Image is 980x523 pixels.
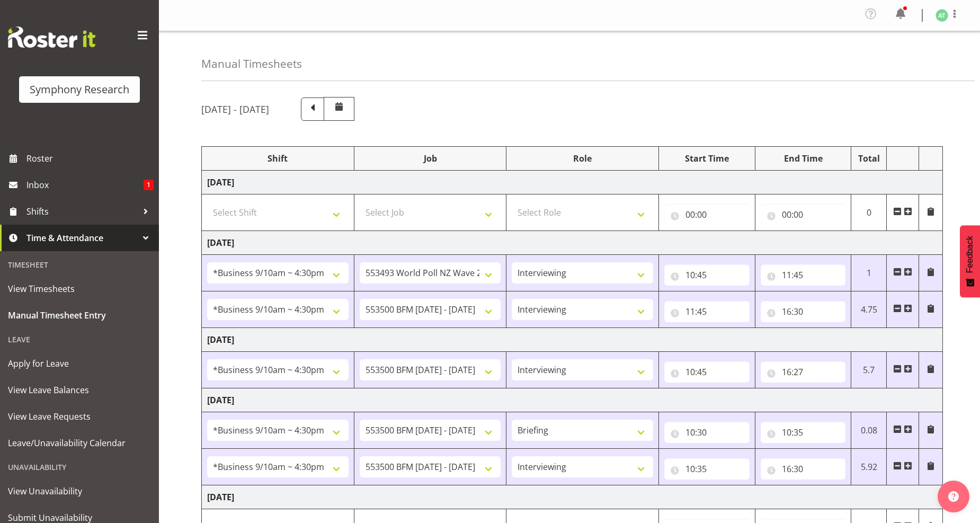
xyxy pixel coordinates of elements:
[3,350,156,377] a: Apply for Leave
[761,301,846,322] input: Click to select...
[3,456,156,478] div: Unavailability
[3,478,156,504] a: View Unavailability
[30,82,129,97] div: Symphony Research
[8,26,95,48] img: Rosterit website logo
[201,103,269,115] h5: [DATE] - [DATE]
[965,236,975,273] span: Feedback
[851,194,887,231] td: 0
[936,9,948,22] img: angela-tunnicliffe1838.jpg
[202,231,943,255] td: [DATE]
[851,352,887,388] td: 5.7
[761,204,846,225] input: Click to select...
[3,276,156,302] a: View Timesheets
[201,58,302,70] h4: Manual Timesheets
[360,152,501,165] div: Job
[851,449,887,485] td: 5.92
[3,430,156,456] a: Leave/Unavailability Calendar
[851,412,887,449] td: 0.08
[851,255,887,291] td: 1
[3,329,156,350] div: Leave
[664,301,750,322] input: Click to select...
[3,302,156,329] a: Manual Timesheet Entry
[202,485,943,509] td: [DATE]
[960,225,980,297] button: Feedback - Show survey
[8,435,151,451] span: Leave/Unavailability Calendar
[664,204,750,225] input: Click to select...
[857,152,881,165] div: Total
[761,361,846,383] input: Click to select...
[3,403,156,430] a: View Leave Requests
[8,281,151,297] span: View Timesheets
[8,382,151,398] span: View Leave Balances
[8,307,151,323] span: Manual Timesheet Entry
[26,203,138,219] span: Shifts
[664,458,750,480] input: Click to select...
[761,458,846,480] input: Click to select...
[512,152,653,165] div: Role
[202,328,943,352] td: [DATE]
[26,230,138,246] span: Time & Attendance
[761,422,846,443] input: Click to select...
[207,152,349,165] div: Shift
[144,180,154,190] span: 1
[8,483,151,499] span: View Unavailability
[761,264,846,286] input: Click to select...
[761,152,846,165] div: End Time
[664,152,750,165] div: Start Time
[851,291,887,328] td: 4.75
[3,254,156,276] div: Timesheet
[3,377,156,403] a: View Leave Balances
[26,150,154,166] span: Roster
[8,409,151,424] span: View Leave Requests
[26,177,144,193] span: Inbox
[8,356,151,371] span: Apply for Leave
[202,171,943,194] td: [DATE]
[202,388,943,412] td: [DATE]
[664,264,750,286] input: Click to select...
[664,361,750,383] input: Click to select...
[948,491,959,502] img: help-xxl-2.png
[664,422,750,443] input: Click to select...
